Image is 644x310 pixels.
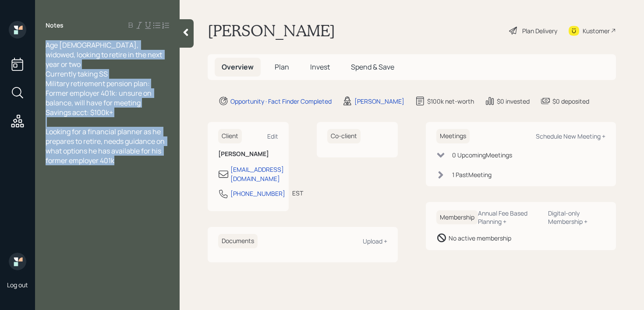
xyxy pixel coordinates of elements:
div: Edit [267,132,278,140]
span: Age [DEMOGRAPHIC_DATA], widowed, looking to retire in the next year or two Currently taking SS Mi... [46,40,163,117]
div: $0 deposited [552,97,589,106]
span: Spend & Save [351,62,394,72]
div: EST [292,188,303,198]
h6: Membership [436,210,478,225]
div: $0 invested [497,97,530,106]
span: Invest [310,62,330,72]
div: [PHONE_NUMBER] [230,189,285,198]
h6: Client [218,129,242,143]
div: Plan Delivery [522,26,557,35]
div: 1 Past Meeting [452,170,492,179]
span: Looking for a financial planner as he prepares to retire, needs guidance on what options he has a... [46,127,166,165]
div: Kustomer [583,26,610,35]
div: No active membership [449,233,511,243]
div: Opportunity · Fact Finder Completed [230,97,332,106]
div: $100k net-worth [427,97,474,106]
span: Plan [275,62,289,72]
h6: Meetings [436,129,470,143]
span: Overview [222,62,254,72]
div: Upload + [363,237,387,245]
div: [EMAIL_ADDRESS][DOMAIN_NAME] [230,165,284,183]
div: Log out [7,281,28,289]
h6: Co-client [327,129,361,143]
label: Notes [46,21,64,30]
h6: [PERSON_NAME] [218,150,278,158]
h1: [PERSON_NAME] [208,21,335,40]
div: [PERSON_NAME] [354,97,404,106]
h6: Documents [218,234,258,248]
img: retirable_logo.png [9,253,26,270]
div: Schedule New Meeting + [536,132,605,140]
div: Annual Fee Based Planning + [478,209,541,226]
div: 0 Upcoming Meeting s [452,150,512,160]
div: Digital-only Membership + [548,209,605,226]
